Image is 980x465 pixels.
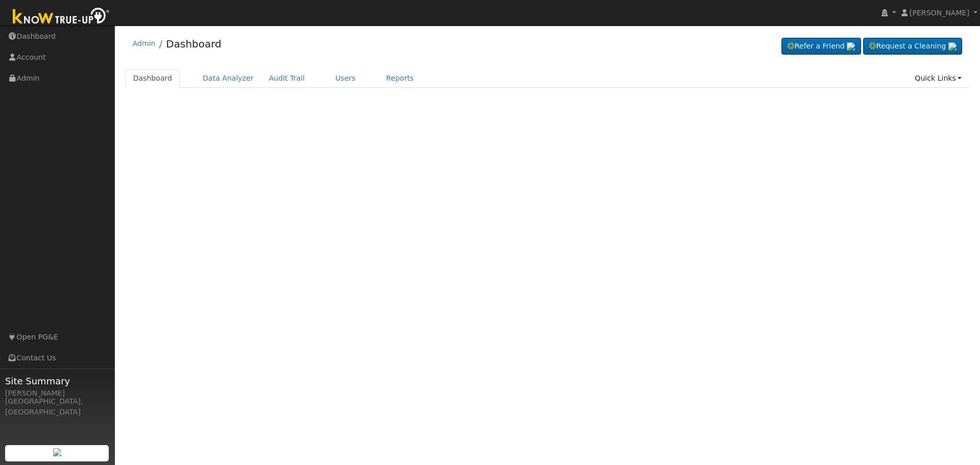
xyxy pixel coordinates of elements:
span: [PERSON_NAME] [910,9,969,17]
a: Request a Cleaning [863,38,962,55]
img: retrieve [847,42,855,51]
span: Site Summary [5,374,109,388]
img: retrieve [948,42,957,51]
div: [PERSON_NAME] [5,388,109,399]
a: Quick Links [907,69,969,88]
a: Dashboard [126,69,180,88]
a: Admin [133,39,156,47]
a: Refer a Friend [781,38,861,55]
img: retrieve [53,448,61,456]
a: Reports [379,69,422,88]
a: Users [328,69,363,88]
div: [GEOGRAPHIC_DATA], [GEOGRAPHIC_DATA] [5,396,109,418]
a: Dashboard [166,38,222,50]
a: Data Analyzer [195,69,261,88]
a: Audit Trail [261,69,312,88]
img: Know True-Up [8,6,115,29]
